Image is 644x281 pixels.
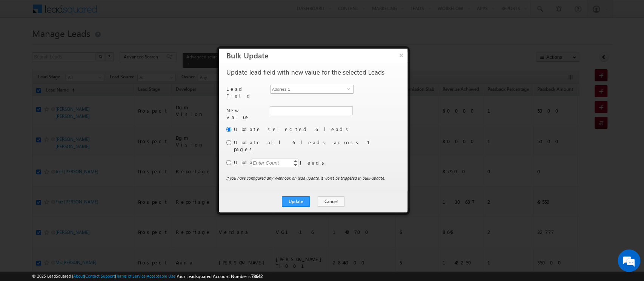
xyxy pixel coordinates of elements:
h3: Bulk Update [226,49,407,62]
a: Acceptable Use [147,273,175,278]
div: Minimize live chat window [124,4,142,22]
em: Start Chat [103,221,137,231]
img: d_60004797649_company_0_60004797649 [13,40,32,49]
span: 78642 [251,273,263,279]
p: Update lead field with new value for the selected Leads [226,69,384,76]
div: Enter Count [252,159,280,167]
a: Decrement [292,163,298,167]
span: © 2025 LeadSquared | | | | | [32,273,263,280]
span: Your Leadsquared Account Number is [177,273,263,279]
a: About [73,273,84,278]
label: Update all 6 leads across 1 pages [234,139,398,153]
button: Update [282,196,310,207]
label: Update selected 6 leads [234,126,398,133]
button: × [395,49,407,62]
button: Cancel [318,196,344,207]
textarea: Type your message and hit 'Enter' [10,70,138,215]
span: Address 1 [271,85,347,93]
p: leads [300,159,327,166]
a: Contact Support [85,273,115,278]
p: If you have configured any Webhook on lead update, it won’t be triggered in bulk-update. [226,175,385,182]
p: New Value [226,107,266,121]
div: Chat with us now [39,40,127,49]
a: Terms of Service [116,273,146,278]
a: Increment [292,159,298,163]
p: Lead Field [226,86,266,99]
span: select [347,87,353,90]
label: Update [234,159,398,166]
